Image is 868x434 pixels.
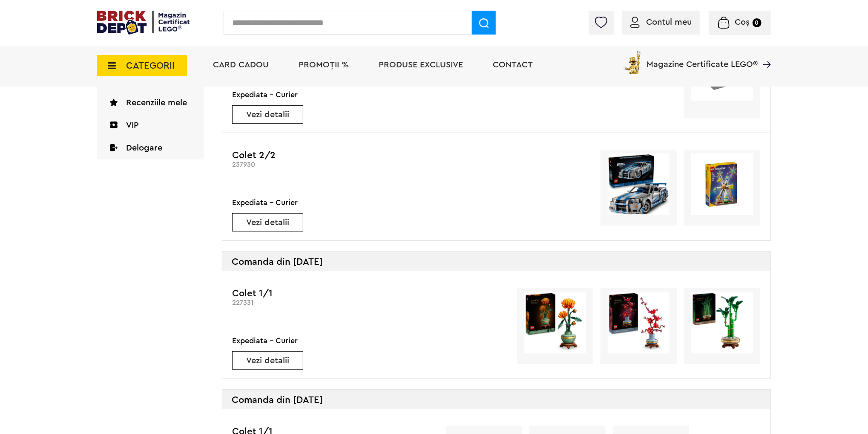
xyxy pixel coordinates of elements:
[222,252,770,271] div: Comanda din [DATE]
[233,110,303,119] a: Vezi detalii
[646,18,692,26] span: Contul meu
[126,61,175,70] span: CATEGORII
[222,390,770,409] div: Comanda din [DATE]
[758,49,771,58] a: Magazine Certificate LEGO®
[97,137,204,159] a: Delogare
[493,61,533,69] a: Contact
[232,288,431,299] h3: Colet 1/1
[232,89,303,101] div: Expediata - Curier
[97,114,204,137] a: VIP
[232,197,303,208] div: Expediata - Curier
[630,18,692,26] a: Contul meu
[647,49,758,69] span: Magazine Certificate LEGO®
[97,92,204,114] a: Recenziile mele
[213,61,269,69] a: Card Cadou
[232,150,431,161] h3: Colet 2/2
[232,161,431,169] div: 237930
[735,18,750,26] span: Coș
[232,335,303,347] div: Expediata - Curier
[232,299,431,307] div: 227331
[233,218,303,227] a: Vezi detalii
[379,61,463,69] a: Produse exclusive
[299,61,349,69] a: PROMOȚII %
[233,356,303,365] a: Vezi detalii
[753,18,762,27] small: 0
